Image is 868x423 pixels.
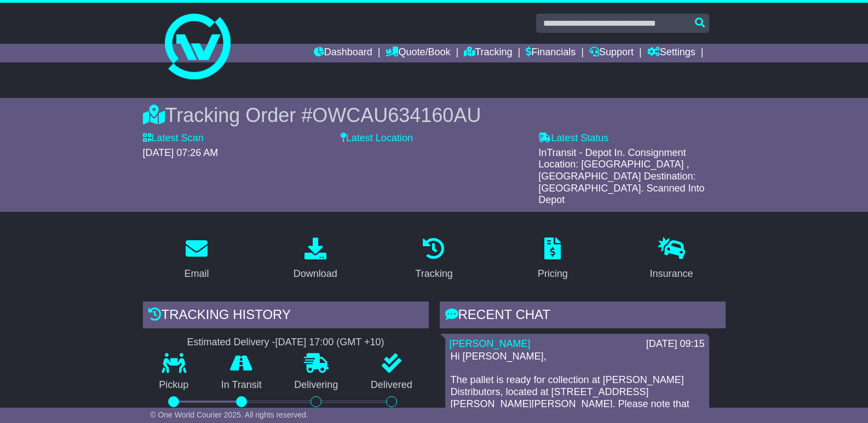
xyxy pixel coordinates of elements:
a: Pricing [531,234,575,285]
span: [DATE] 07:26 AM [143,147,219,158]
div: Tracking [415,266,452,281]
a: Support [589,44,634,62]
label: Latest Location [341,132,413,144]
a: Dashboard [314,44,372,62]
a: Tracking [408,234,459,285]
p: Pickup [143,379,205,391]
a: Financials [526,44,576,62]
p: In Transit [205,379,278,391]
p: Delivered [354,379,429,391]
a: Email [177,234,216,285]
a: Download [286,234,344,285]
div: Pricing [538,266,568,281]
div: RECENT CHAT [440,302,726,331]
p: Delivering [278,379,355,391]
div: [DATE] 09:15 [646,338,705,350]
div: Tracking Order # [143,103,726,127]
div: Insurance [650,266,693,281]
a: Settings [647,44,695,62]
a: Tracking [464,44,512,62]
a: [PERSON_NAME] [450,338,531,349]
div: Tracking history [143,302,429,331]
label: Latest Status [538,132,608,144]
span: © One World Courier 2025. All rights reserved. [150,410,308,419]
a: Quote/Book [386,44,450,62]
span: OWCAU634160AU [312,104,481,126]
label: Latest Scan [143,132,204,144]
div: Estimated Delivery - [143,337,429,349]
div: [DATE] 17:00 (GMT +10) [275,337,384,349]
a: Insurance [643,234,700,285]
div: Download [294,266,337,281]
span: InTransit - Depot In. Consignment Location: [GEOGRAPHIC_DATA] , [GEOGRAPHIC_DATA] Destination: [G... [538,147,704,205]
div: Email [184,266,209,281]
